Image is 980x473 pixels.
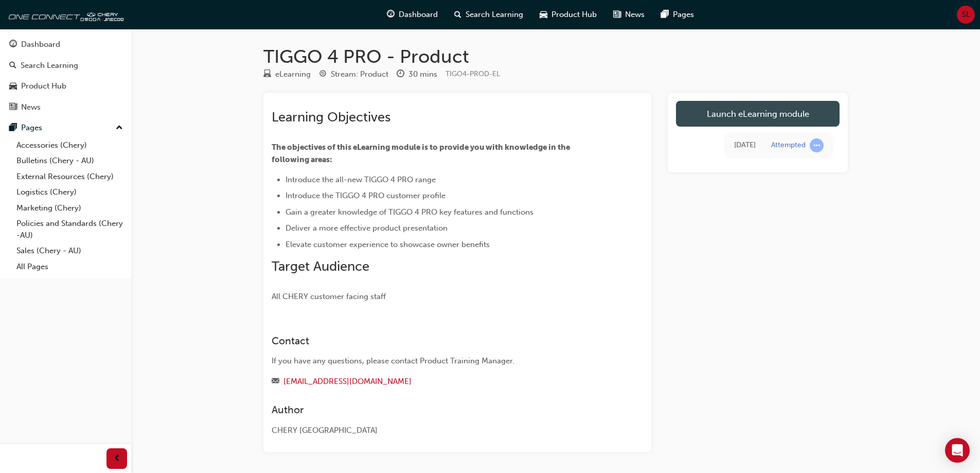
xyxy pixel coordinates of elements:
a: [EMAIL_ADDRESS][DOMAIN_NAME] [283,377,412,386]
span: news-icon [9,103,17,112]
span: up-icon [116,121,123,135]
span: Learning resource code [446,69,500,78]
span: Target Audience [272,258,369,274]
img: oneconnect [5,4,123,25]
button: Pages [4,118,127,137]
a: car-iconProduct Hub [531,4,605,25]
div: Stream: Product [331,68,388,80]
button: SL [957,6,975,24]
a: News [4,98,127,117]
span: Introduce the TIGGO 4 PRO customer profile [286,191,446,200]
a: Search Learning [4,56,127,75]
span: pages-icon [661,8,669,21]
a: Logistics (Chery) [12,184,127,200]
span: search-icon [9,61,16,71]
div: Duration [397,68,437,81]
h3: Author [272,404,606,416]
span: All CHERY customer facing staff [272,292,386,301]
span: pages-icon [9,124,17,133]
span: Pages [673,9,694,21]
div: Attempted [771,141,806,150]
span: news-icon [613,8,621,21]
span: learningResourceType_ELEARNING-icon [263,70,271,79]
span: Introduce the all-new TIGGO 4 PRO range [286,175,436,184]
span: Elevate customer experience to showcase owner benefits [286,240,490,249]
span: SL [962,9,970,21]
span: guage-icon [387,8,395,21]
span: Learning Objectives [272,109,390,125]
div: eLearning [275,68,311,80]
a: Bulletins (Chery - AU) [12,153,127,169]
div: Type [263,68,311,81]
span: car-icon [540,8,547,21]
div: 30 mins [408,68,437,80]
div: Search Learning [21,60,78,72]
span: learningRecordVerb_ATTEMPT-icon [810,138,824,152]
a: Sales (Chery - AU) [12,243,127,259]
button: DashboardSearch LearningProduct HubNews [4,33,127,118]
span: Dashboard [399,9,438,21]
div: Open Intercom Messenger [945,438,970,463]
a: Policies and Standards (Chery -AU) [12,216,127,243]
span: The objectives of this eLearning module is to provide you with knowledge in the following areas: [272,143,572,164]
div: Pages [21,122,42,134]
a: External Resources (Chery) [12,169,127,185]
h1: TIGGO 4 PRO - Product [263,45,848,68]
a: Marketing (Chery) [12,200,127,216]
div: Tue Aug 12 2025 10:44:17 GMT+1000 (Australian Eastern Standard Time) [734,139,756,151]
span: clock-icon [397,70,404,79]
a: Product Hub [4,77,127,96]
span: target-icon [319,70,327,79]
a: search-iconSearch Learning [446,4,531,25]
span: Deliver a more effective product presentation [286,223,448,233]
span: search-icon [454,8,461,21]
div: Dashboard [21,39,60,50]
span: News [625,9,645,21]
span: prev-icon [113,452,121,465]
div: Email [272,375,606,388]
a: Accessories (Chery) [12,137,127,153]
h3: Contact [272,335,606,347]
span: Gain a greater knowledge of TIGGO 4 PRO key features and functions [286,207,533,217]
span: Search Learning [466,9,523,21]
div: If you have any questions, please contact Product Training Manager. [272,355,606,367]
span: Product Hub [551,9,597,21]
a: guage-iconDashboard [379,4,446,25]
a: Launch eLearning module [676,101,840,127]
span: email-icon [272,377,279,387]
a: All Pages [12,259,127,275]
a: pages-iconPages [653,4,702,25]
a: news-iconNews [605,4,653,25]
span: guage-icon [9,40,17,49]
div: News [21,101,41,113]
div: Product Hub [21,80,66,92]
a: Dashboard [4,35,127,54]
span: car-icon [9,82,17,91]
div: CHERY [GEOGRAPHIC_DATA] [272,425,606,436]
div: Stream [319,68,388,81]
